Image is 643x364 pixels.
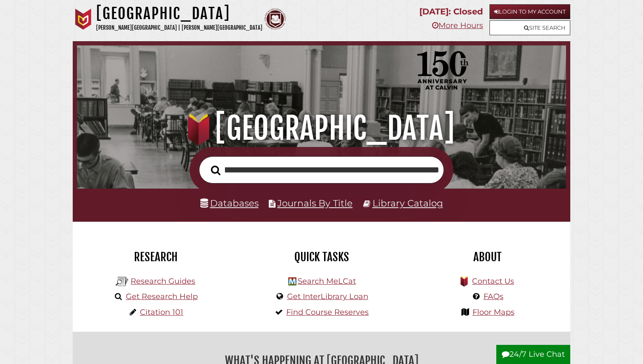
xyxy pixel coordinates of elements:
[96,23,262,33] p: [PERSON_NAME][GEOGRAPHIC_DATA] | [PERSON_NAME][GEOGRAPHIC_DATA]
[298,277,356,286] a: Search MeLCat
[245,250,398,264] h2: Quick Tasks
[116,275,128,288] img: Hekman Library Logo
[73,8,94,30] img: Calvin University
[140,308,183,317] a: Citation 101
[472,277,514,286] a: Contact Us
[277,198,353,209] a: Journals By Title
[288,277,296,285] img: Hekman Library Logo
[131,277,195,286] a: Research Guides
[489,20,570,35] a: Site Search
[411,250,564,264] h2: About
[79,250,232,264] h2: Research
[126,292,198,301] a: Get Research Help
[419,4,483,19] p: [DATE]: Closed
[200,198,259,209] a: Databases
[207,163,225,178] button: Search
[211,165,220,175] i: Search
[472,308,515,317] a: Floor Maps
[287,292,368,301] a: Get InterLibrary Loan
[286,308,369,317] a: Find Course Reserves
[432,21,483,30] a: More Hours
[489,4,570,19] a: Login to My Account
[484,292,504,301] a: FAQs
[96,4,262,23] h1: [GEOGRAPHIC_DATA]
[265,8,286,30] img: Calvin Theological Seminary
[373,198,443,209] a: Library Catalog
[87,110,557,147] h1: [GEOGRAPHIC_DATA]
